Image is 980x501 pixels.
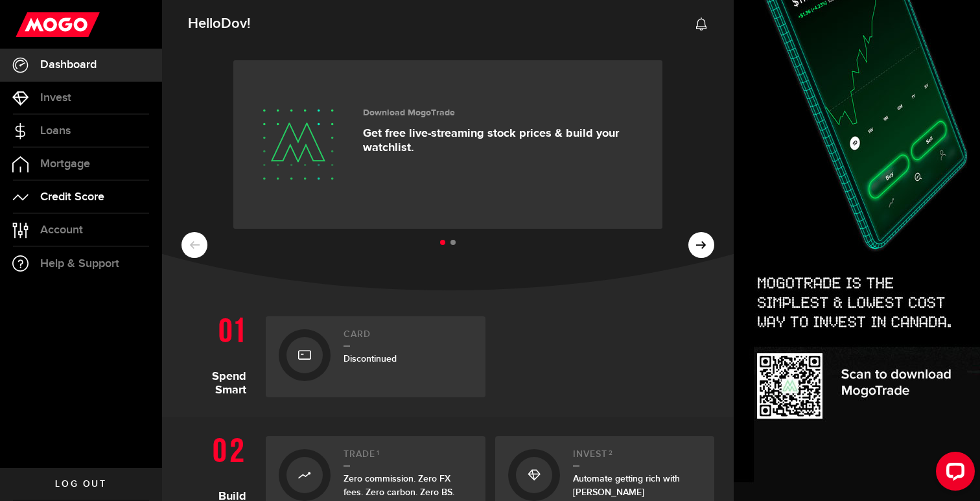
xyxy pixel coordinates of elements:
[926,447,980,501] iframe: LiveChat chat widget
[40,59,97,71] span: Dashboard
[40,158,90,170] span: Mortgage
[363,108,643,119] h3: Download MogoTrade
[40,125,71,137] span: Loans
[344,353,397,364] span: Discontinued
[221,15,247,32] span: Dov
[55,480,106,489] span: Log out
[40,224,83,236] span: Account
[344,329,472,347] h2: Card
[40,258,119,270] span: Help & Support
[40,92,71,104] span: Invest
[188,10,250,38] span: Hello !
[363,126,643,155] p: Get free live-streaming stock prices & build your watchlist.
[40,191,104,203] span: Credit Score
[181,310,256,397] h1: Spend Smart
[573,473,680,498] span: Automate getting rich with [PERSON_NAME]
[344,473,454,498] span: Zero commission. Zero FX fees. Zero carbon. Zero BS.
[266,316,485,397] a: CardDiscontinued
[609,449,613,457] sup: 2
[233,60,662,229] a: Download MogoTrade Get free live-streaming stock prices & build your watchlist.
[377,449,380,457] sup: 1
[344,449,472,467] h2: Trade
[573,449,702,467] h2: Invest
